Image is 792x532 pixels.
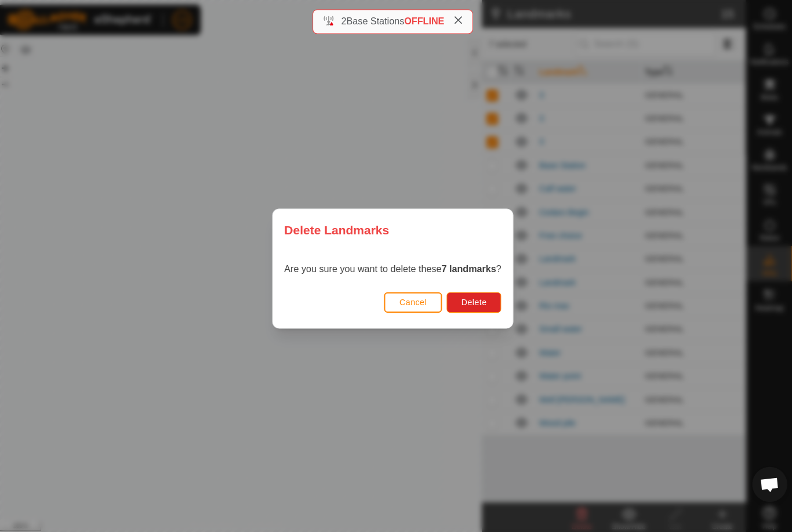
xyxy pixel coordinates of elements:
[345,16,350,26] span: 2
[752,462,787,497] div: Open chat
[289,219,393,237] span: Delete Landmarks
[289,262,504,272] span: Are you sure you want to delete these ?
[464,295,489,304] span: Delete
[350,16,408,26] span: Base Stations
[402,295,430,304] span: Cancel
[387,289,445,310] button: Cancel
[408,16,447,26] span: OFFLINE
[444,262,498,272] strong: 7 landmarks
[449,289,503,310] button: Delete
